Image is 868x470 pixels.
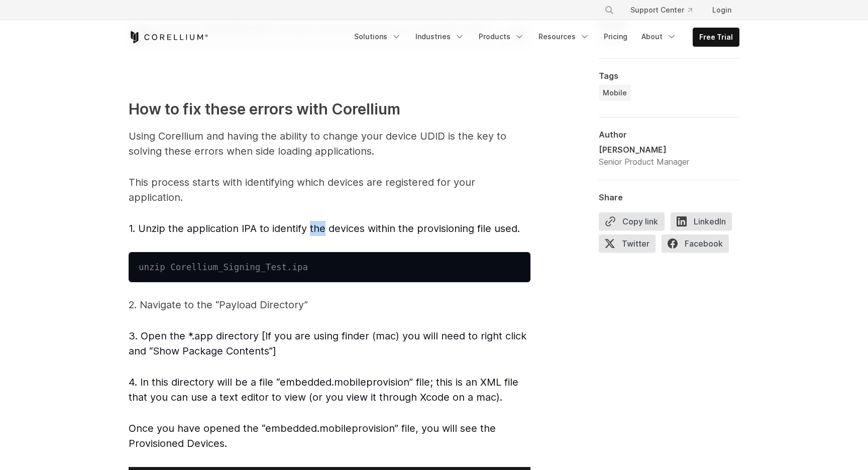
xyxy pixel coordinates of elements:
[635,28,683,46] a: About
[409,28,471,46] a: Industries
[599,234,656,253] span: Twitter
[600,1,618,19] button: Search
[473,28,530,46] a: Products
[622,1,700,19] a: Support Center
[662,234,729,253] span: Facebook
[603,88,627,98] span: Mobile
[599,234,662,257] a: Twitter
[348,28,407,46] a: Solutions
[129,376,518,403] span: 4. In this directory will be a file “embedded.mobileprovision” file; this is an XML file that you...
[348,28,739,47] div: Navigation Menu
[129,129,530,159] p: Using Corellium and having the ability to change your device UDID is the key to solving these err...
[671,212,738,234] a: LinkedIn
[532,28,596,46] a: Resources
[129,31,208,43] a: Corellium Home
[704,1,739,19] a: Login
[599,192,739,202] div: Share
[599,212,665,230] button: Copy link
[662,234,735,257] a: Facebook
[129,222,520,234] span: 1. Unzip the application IPA to identify the devices within the provisioning file used.
[599,130,739,140] div: Author
[129,175,530,205] p: This process starts with identifying which devices are registered for your application.
[129,422,496,449] span: Once you have opened the “embedded.mobileprovision” file, you will see the Provisioned Devices.
[599,156,689,168] div: Senior Product Manager
[129,100,400,118] strong: How to fix these errors with Corellium
[599,71,739,81] div: Tags
[599,144,689,156] div: [PERSON_NAME]
[592,1,739,19] div: Navigation Menu
[693,28,739,46] a: Free Trial
[598,28,633,46] a: Pricing
[129,330,526,357] span: 3. Open the *.app directory [If you are using finder (mac) you will need to right click and “Show...
[129,252,530,282] pre: unzip Corellium_Signing_Test.ipa
[671,212,732,230] span: LinkedIn
[599,85,631,101] a: Mobile
[129,297,530,312] p: 2. Navigate to the “Payload Directory”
